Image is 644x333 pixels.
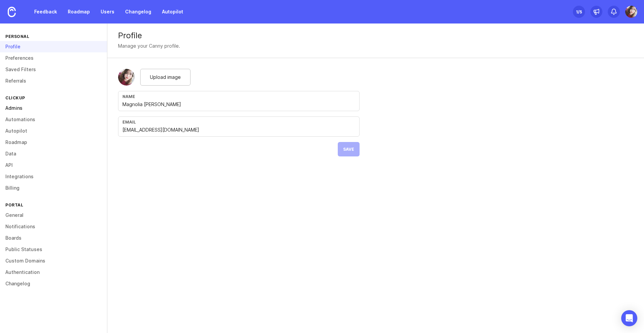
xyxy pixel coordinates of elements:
img: Canny Home [8,7,16,17]
a: Changelog [121,6,155,18]
img: Magnolia Mae Mercado [625,6,637,18]
span: Upload image [150,74,181,81]
div: Manage your Canny profile. [118,42,180,50]
div: Profile [118,32,633,40]
div: 1 /5 [576,7,582,16]
img: Magnolia Mae Mercado [118,69,135,86]
a: Feedback [30,6,61,18]
a: Users [97,6,118,18]
div: Open Intercom Messenger [621,310,637,326]
a: Roadmap [64,6,94,18]
a: Autopilot [158,6,187,18]
button: 1/5 [573,6,585,18]
div: Name [122,94,355,99]
div: Email [122,120,355,125]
